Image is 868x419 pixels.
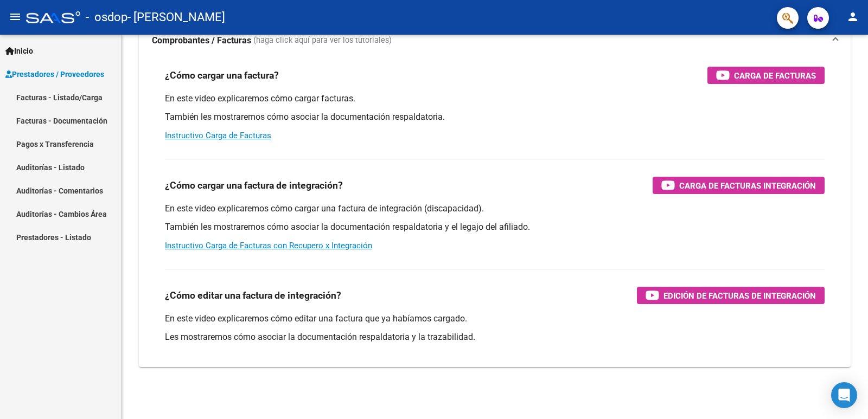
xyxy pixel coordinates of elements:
h3: ¿Cómo cargar una factura de integración? [165,178,343,193]
h3: ¿Cómo editar una factura de integración? [165,288,341,303]
p: En este video explicaremos cómo cargar una factura de integración (discapacidad). [165,203,825,215]
span: Carga de Facturas Integración [679,179,816,192]
a: Instructivo Carga de Facturas con Recupero x Integración [165,241,372,250]
p: Les mostraremos cómo asociar la documentación respaldatoria y la trazabilidad. [165,331,825,343]
span: (haga click aquí para ver los tutoriales) [253,35,392,47]
div: Comprobantes / Facturas (haga click aquí para ver los tutoriales) [139,58,851,367]
span: Carga de Facturas [734,69,816,82]
span: Edición de Facturas de integración [663,289,816,302]
a: Instructivo Carga de Facturas [165,131,271,140]
span: Inicio [5,45,33,57]
div: Open Intercom Messenger [831,382,857,408]
p: En este video explicaremos cómo editar una factura que ya habíamos cargado. [165,313,825,325]
mat-expansion-panel-header: Comprobantes / Facturas (haga click aquí para ver los tutoriales) [139,23,851,58]
h3: ¿Cómo cargar una factura? [165,68,279,83]
span: - [PERSON_NAME] [127,5,225,29]
button: Carga de Facturas [707,67,825,84]
span: - osdop [86,5,127,29]
p: También les mostraremos cómo asociar la documentación respaldatoria. [165,111,825,123]
button: Carga de Facturas Integración [653,177,825,194]
p: También les mostraremos cómo asociar la documentación respaldatoria y el legajo del afiliado. [165,221,825,233]
button: Edición de Facturas de integración [637,287,825,304]
p: En este video explicaremos cómo cargar facturas. [165,93,825,105]
strong: Comprobantes / Facturas [152,35,251,47]
mat-icon: person [846,10,859,23]
mat-icon: menu [9,10,22,23]
span: Prestadores / Proveedores [5,68,104,80]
